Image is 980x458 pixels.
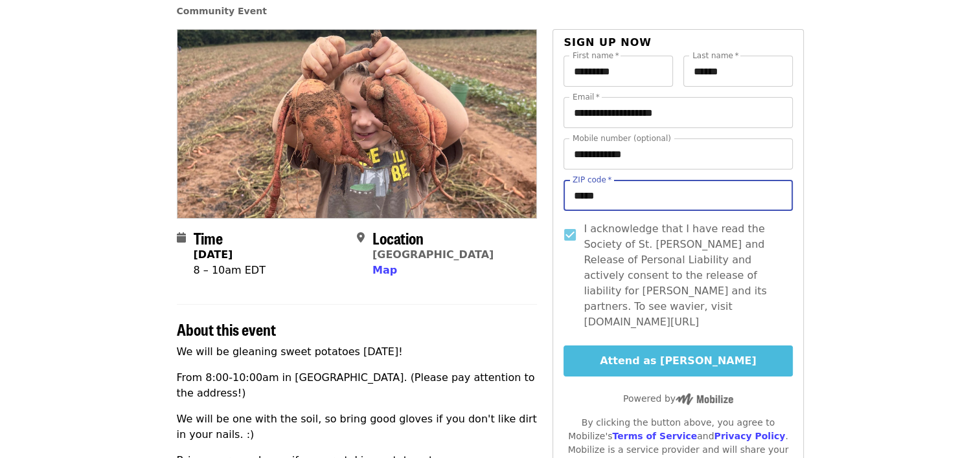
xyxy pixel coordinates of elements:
label: Mobile number (optional) [573,135,671,142]
input: Mobile number (optional) [564,138,792,169]
span: Powered by [623,393,733,404]
label: ZIP code [573,176,611,184]
input: First name [564,56,673,87]
a: Terms of Service [612,431,697,441]
i: map-marker-alt icon [357,232,365,244]
img: Sweet potato gleaning-Friday 10/3 organized by Society of St. Andrew [177,30,537,217]
div: 8 – 10am EDT [194,263,266,278]
input: Last name [683,56,793,87]
span: Location [372,226,424,249]
span: I acknowledge that I have read the Society of St. [PERSON_NAME] and Release of Personal Liability... [584,221,782,330]
input: ZIP code [564,180,792,211]
i: calendar icon [177,232,186,244]
strong: [DATE] [194,248,233,261]
a: [GEOGRAPHIC_DATA] [372,248,494,261]
p: From 8:00-10:00am in [GEOGRAPHIC_DATA]. (Please pay attention to the address!) [177,370,538,401]
a: Privacy Policy [714,431,785,441]
p: We will be gleaning sweet potatoes [DATE]! [177,344,538,360]
label: Email [573,93,600,101]
label: Last name [692,52,738,60]
span: Map [372,264,397,276]
img: Powered by Mobilize [676,393,733,405]
label: First name [573,52,619,60]
input: Email [564,97,792,128]
button: Map [372,263,397,278]
span: Time [194,226,223,249]
p: We will be one with the soil, so bring good gloves if you don't like dirt in your nails. :) [177,411,538,442]
span: About this event [177,318,276,340]
button: Attend as [PERSON_NAME] [564,345,792,376]
span: Sign up now [564,36,652,49]
a: Community Event [177,6,267,16]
